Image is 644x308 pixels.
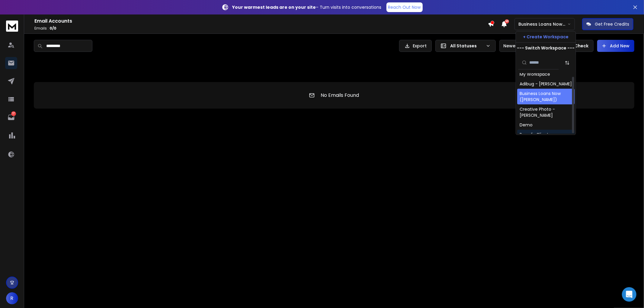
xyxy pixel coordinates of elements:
p: Reach Out Now [388,4,421,10]
a: 17 [5,111,17,123]
img: tab_domain_overview_orange.svg [16,35,21,40]
p: + Create Workspace [523,34,569,40]
h1: Email Accounts [34,17,488,25]
div: v 4.0.25 [17,10,30,14]
button: R [6,292,18,304]
p: – Turn visits into conversations [232,4,382,10]
strong: Your warmest leads are on your site [232,4,316,10]
img: tab_keywords_by_traffic_grey.svg [60,35,65,40]
div: Domain: [URL] [16,16,43,21]
button: Sort by Sort A-Z [561,57,573,69]
div: Adibug - [PERSON_NAME] [520,81,572,87]
button: + Create Workspace [516,31,576,42]
button: Newest [499,40,539,52]
div: Keywords by Traffic [67,36,102,40]
div: Business Loans Now ([PERSON_NAME]) [520,90,572,103]
p: Emails : [34,26,488,31]
img: website_grey.svg [10,16,14,21]
p: All Statuses [450,43,483,49]
img: logo [6,21,18,32]
p: Business Loans Now ([PERSON_NAME]) [518,21,568,27]
div: Domain Overview [23,36,54,40]
a: Reach Out Now [386,2,423,12]
p: --- Switch Workspace --- [517,45,575,51]
button: Add New [597,40,634,52]
img: logo_orange.svg [10,10,14,14]
button: Get Free Credits [582,18,633,30]
div: Demo [520,122,533,128]
p: No Emails Found [321,92,359,99]
span: 50 [505,19,509,24]
div: Romdix Client [520,132,549,138]
span: 0 / 0 [50,26,56,31]
p: 17 [11,111,16,116]
div: My Workspace [520,71,550,77]
button: Export [399,40,432,52]
div: Creative Photo - [PERSON_NAME] [520,106,572,118]
div: Open Intercom Messenger [622,287,636,302]
p: Get Free Credits [595,21,629,27]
